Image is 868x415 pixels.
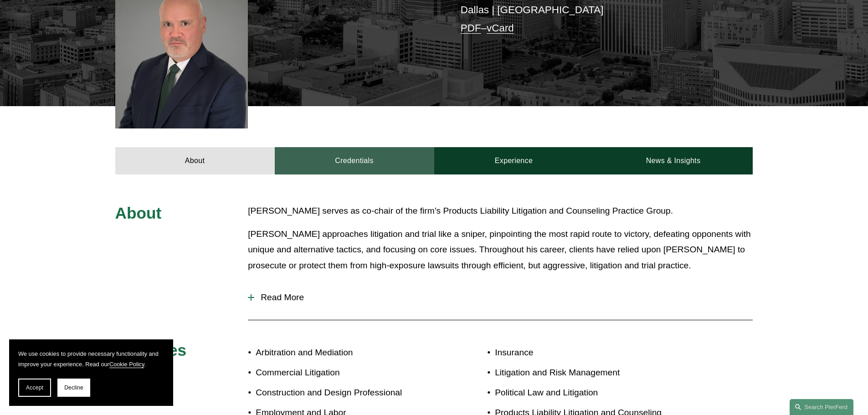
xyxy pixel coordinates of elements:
[26,384,43,391] span: Accept
[256,345,434,361] p: Arbitration and Mediation
[495,365,700,381] p: Litigation and Risk Management
[248,286,753,309] button: Read More
[18,348,164,369] p: We use cookies to provide necessary functionality and improve your experience. Read our .
[275,147,434,174] a: Credentials
[64,384,83,391] span: Decline
[9,339,173,406] section: Cookie banner
[790,399,853,415] a: Search this site
[248,203,753,219] p: [PERSON_NAME] serves as co-chair of the firm’s Products Liability Litigation and Counseling Pract...
[495,385,700,401] p: Political Law and Litigation
[256,385,434,401] p: Construction and Design Professional
[109,361,144,368] a: Cookie Policy
[461,22,481,34] a: PDF
[593,147,753,174] a: News & Insights
[115,147,275,174] a: About
[495,345,700,361] p: Insurance
[248,226,753,274] p: [PERSON_NAME] approaches litigation and trial like a sniper, pinpointing the most rapid route to ...
[254,292,753,302] span: Read More
[115,204,162,222] span: About
[256,365,434,381] p: Commercial Litigation
[434,147,594,174] a: Experience
[57,379,90,397] button: Decline
[18,379,51,397] button: Accept
[487,22,514,34] a: vCard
